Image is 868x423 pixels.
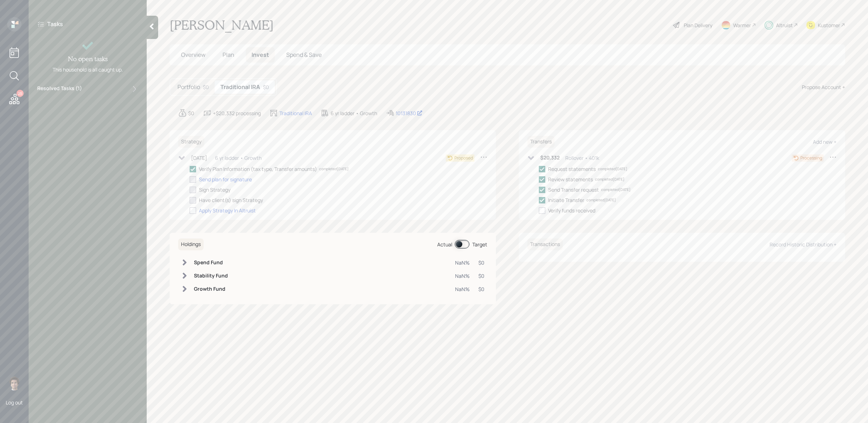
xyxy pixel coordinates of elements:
[6,399,23,406] div: Log out
[548,176,593,183] div: Review statements
[194,286,228,292] h6: Growth Fund
[813,138,837,145] div: Add new +
[331,109,377,117] div: 6 yr ladder • Growth
[199,196,263,204] div: Have client(s) sign Strategy
[213,109,261,117] div: +$20,332 processing
[199,207,256,214] div: Apply Strategy In Altruist
[7,376,21,390] img: harrison-schaefer-headshot-2.png
[170,17,274,33] h1: [PERSON_NAME]
[455,259,470,266] div: NaN%
[47,20,63,28] label: Tasks
[548,196,584,204] div: Initiate Transfer
[319,166,348,172] div: completed [DATE]
[527,238,563,250] h6: Transactions
[733,21,751,29] div: Warmer
[194,273,228,279] h6: Stability Fund
[181,51,205,59] span: Overview
[586,197,616,203] div: completed [DATE]
[252,51,269,59] span: Invest
[478,259,484,266] div: $0
[16,90,24,97] div: 25
[454,155,473,161] div: Proposed
[802,83,845,91] div: Propose Account +
[684,21,712,29] div: Plan Delivery
[178,238,204,250] h6: Holdings
[548,165,596,173] div: Request statements
[527,136,555,148] h6: Transfers
[548,207,595,214] div: Verify funds received
[770,241,837,248] div: Record Historic Distribution +
[263,83,269,91] div: $0
[548,186,599,193] div: Send Transfer request
[565,154,599,162] div: Rollover • 401k
[178,136,204,148] h6: Strategy
[800,155,822,161] div: Processing
[396,109,423,117] div: 10131830
[776,21,793,29] div: Altruist
[199,176,252,183] div: Send plan for signature
[818,21,840,29] div: Kustomer
[188,109,194,117] div: $0
[601,187,630,192] div: completed [DATE]
[598,166,627,172] div: completed [DATE]
[455,285,470,293] div: NaN%
[203,83,209,91] div: $0
[472,241,487,248] div: Target
[286,51,322,59] span: Spend & Save
[199,186,230,193] div: Sign Strategy
[68,55,108,63] h4: No open tasks
[437,241,452,248] div: Actual
[220,84,260,90] h5: Traditional IRA
[223,51,234,59] span: Plan
[455,272,470,280] div: NaN%
[194,260,228,266] h6: Spend Fund
[540,155,560,161] h6: $20,332
[478,285,484,293] div: $0
[199,165,317,173] div: Verify Plan Information (tax type, Transfer amounts)
[37,85,82,93] label: Resolved Tasks ( 1 )
[215,154,262,162] div: 6 yr ladder • Growth
[191,154,207,162] div: [DATE]
[177,84,200,90] h5: Portfolio
[53,66,123,73] div: This household is all caught up.
[595,177,624,182] div: completed [DATE]
[478,272,484,280] div: $0
[279,109,312,117] div: Traditional IRA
